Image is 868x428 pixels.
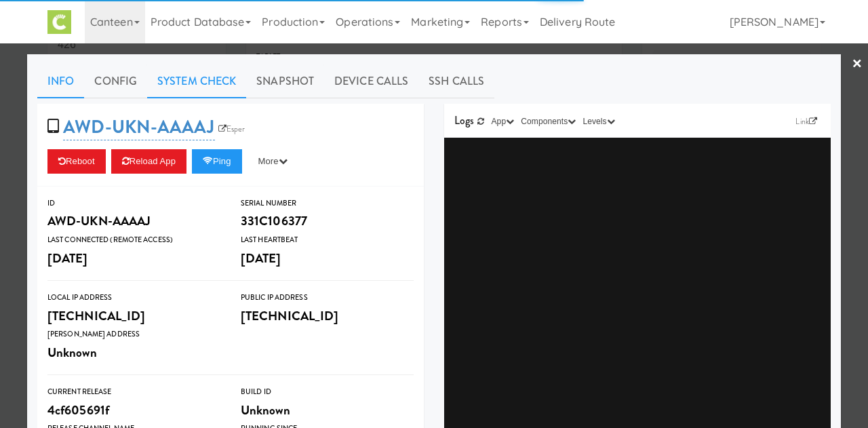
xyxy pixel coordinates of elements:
[47,249,88,267] span: [DATE]
[47,305,220,328] div: [TECHNICAL_ID]
[241,197,414,210] div: Serial Number
[454,113,474,128] span: Logs
[241,210,414,233] div: 331C106377
[47,399,220,422] div: 4cf605691f
[84,64,147,98] a: Config
[324,64,418,98] a: Device Calls
[47,10,71,34] img: Micromart
[248,149,298,174] button: More
[192,149,242,174] button: Ping
[47,328,220,341] div: [PERSON_NAME] Address
[47,385,220,399] div: Current Release
[241,305,414,328] div: [TECHNICAL_ID]
[792,115,821,128] a: Link
[215,122,249,136] a: Esper
[241,291,414,305] div: Public IP Address
[241,385,414,399] div: Build Id
[517,115,579,128] button: Components
[47,210,220,233] div: AWD-UKN-AAAAJ
[111,149,186,174] button: Reload App
[579,115,618,128] button: Levels
[37,64,84,98] a: Info
[241,399,414,422] div: Unknown
[241,249,281,267] span: [DATE]
[47,149,106,174] button: Reboot
[418,64,494,98] a: SSH Calls
[47,291,220,305] div: Local IP Address
[241,233,414,247] div: Last Heartbeat
[852,43,863,85] a: ×
[47,341,220,364] div: Unknown
[488,115,518,128] button: App
[246,64,324,98] a: Snapshot
[47,197,220,210] div: ID
[47,233,220,247] div: Last Connected (Remote Access)
[147,64,246,98] a: System Check
[63,114,214,140] a: AWD-UKN-AAAAJ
